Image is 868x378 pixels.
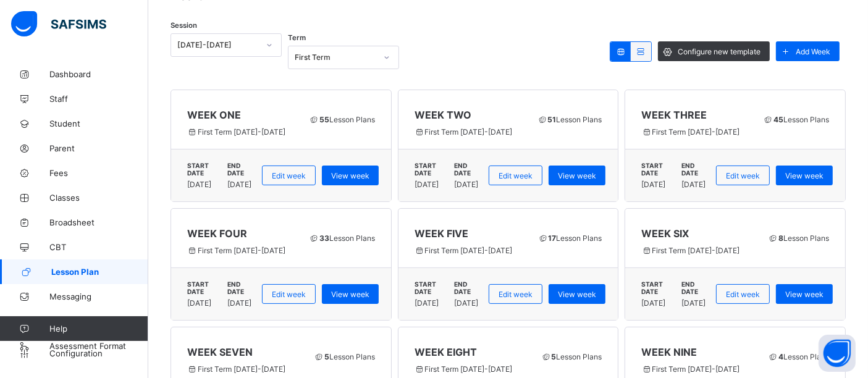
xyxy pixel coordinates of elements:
[499,290,533,299] span: Edit week
[415,298,447,308] span: [DATE]
[641,246,754,255] span: First Term [DATE]-[DATE]
[49,193,148,203] span: Classes
[641,298,674,308] span: [DATE]
[49,143,148,153] span: Parent
[49,348,148,358] span: Configuration
[272,171,306,180] span: Edit week
[678,47,761,56] span: Configure new template
[187,280,224,295] span: START DATE
[171,21,197,30] span: Session
[763,115,829,124] span: Lesson Plans
[187,127,295,136] span: First Term [DATE]-[DATE]
[681,280,710,295] span: END DATE
[314,352,375,361] span: Lesson Plans
[641,364,754,374] span: First Term [DATE]-[DATE]
[331,171,369,180] span: View week
[558,171,596,180] span: View week
[11,11,106,37] img: safsims
[187,246,295,255] span: First Term [DATE]-[DATE]
[641,127,749,136] span: First Term [DATE]-[DATE]
[319,233,329,243] b: 33
[773,115,783,124] b: 45
[641,180,674,189] span: [DATE]
[319,115,329,124] b: 55
[227,180,252,189] span: [DATE]
[415,162,451,177] span: START DATE
[227,280,256,295] span: END DATE
[537,115,602,124] span: Lesson Plans
[819,335,856,372] button: Open asap
[309,115,375,124] span: Lesson Plans
[49,217,148,227] span: Broadsheet
[227,298,252,308] span: [DATE]
[454,280,482,295] span: END DATE
[49,292,148,301] span: Messaging
[538,233,602,243] span: Lesson Plans
[768,352,829,361] span: Lesson Plans
[681,298,706,308] span: [DATE]
[51,267,148,277] span: Lesson Plan
[49,324,148,334] span: Help
[187,346,300,358] span: WEEK SEVEN
[415,127,524,136] span: First Term [DATE]-[DATE]
[726,290,760,299] span: Edit week
[331,290,369,299] span: View week
[541,352,602,361] span: Lesson Plans
[454,162,482,177] span: END DATE
[796,47,830,56] span: Add Week
[547,115,556,124] b: 51
[49,242,148,252] span: CBT
[324,352,329,361] b: 5
[768,233,829,243] span: Lesson Plans
[288,33,306,42] span: Term
[785,290,824,299] span: View week
[415,109,524,121] span: WEEK TWO
[49,69,148,79] span: Dashboard
[681,162,710,177] span: END DATE
[187,298,220,308] span: [DATE]
[272,290,306,299] span: Edit week
[778,352,783,361] b: 4
[187,364,300,374] span: First Term [DATE]-[DATE]
[415,246,525,255] span: First Term [DATE]-[DATE]
[415,227,525,240] span: WEEK FIVE
[454,298,479,308] span: [DATE]
[49,119,148,128] span: Student
[187,227,295,240] span: WEEK FOUR
[415,180,447,189] span: [DATE]
[641,280,678,295] span: START DATE
[558,290,596,299] span: View week
[415,346,528,358] span: WEEK EIGHT
[177,41,259,50] div: [DATE]-[DATE]
[551,352,556,361] b: 5
[49,94,148,104] span: Staff
[726,171,760,180] span: Edit week
[187,180,220,189] span: [DATE]
[415,364,528,374] span: First Term [DATE]-[DATE]
[49,168,148,178] span: Fees
[785,171,824,180] span: View week
[187,162,224,177] span: START DATE
[227,162,256,177] span: END DATE
[295,53,376,62] div: First Term
[187,109,295,121] span: WEEK ONE
[641,162,678,177] span: START DATE
[641,109,749,121] span: WEEK THREE
[641,227,754,240] span: WEEK SIX
[499,171,533,180] span: Edit week
[641,346,754,358] span: WEEK NINE
[681,180,706,189] span: [DATE]
[454,180,479,189] span: [DATE]
[415,280,451,295] span: START DATE
[778,233,783,243] b: 8
[309,233,375,243] span: Lesson Plans
[548,233,556,243] b: 17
